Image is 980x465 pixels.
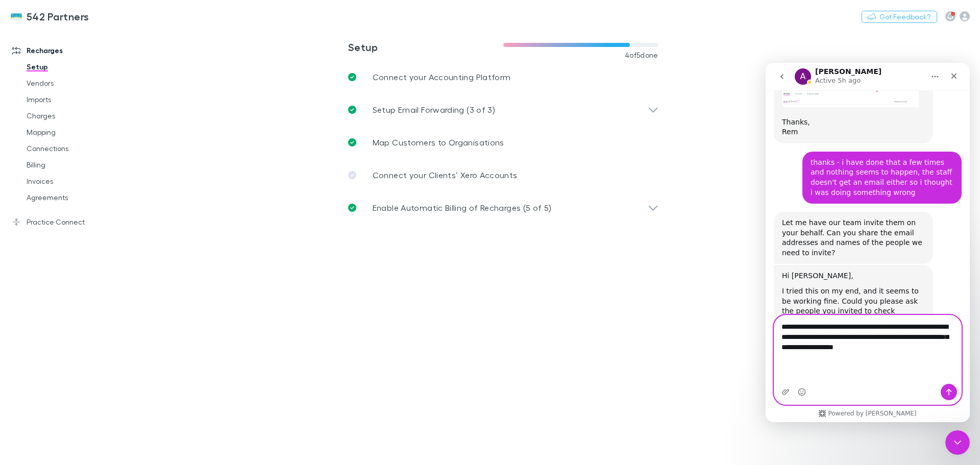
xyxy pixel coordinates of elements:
[16,157,138,173] a: Billing
[625,51,658,59] span: 4 of 5 done
[348,41,503,53] h3: Setup
[16,108,138,124] a: Charges
[16,140,138,157] a: Connections
[862,11,937,23] button: Got Feedback?
[2,42,138,59] a: Recharges
[10,10,22,22] img: 542 Partners's Logo
[16,124,138,140] a: Mapping
[16,208,159,218] div: Hi [PERSON_NAME],
[373,169,518,181] p: Connect your Clients’ Xero Accounts
[373,104,495,116] p: Setup Email Forwarding (3 of 3)
[8,202,196,372] div: Alex says…
[2,214,138,230] a: Practice Connect
[16,75,138,91] a: Vendors
[9,253,195,301] textarea: Message…
[4,4,95,29] a: 542 Partners
[340,159,667,191] a: Connect your Clients’ Xero Accounts
[373,136,504,149] p: Map Customers to Organisations
[16,173,138,189] a: Invoices
[16,59,138,75] a: Setup
[32,325,40,333] button: Emoji picker
[373,202,552,214] p: Enable Automatic Billing of Recharges (5 of 5)
[16,224,159,274] div: I tried this on my end, and it seems to be working fine. Could you please ask the people you invi...
[16,325,24,333] button: Upload attachment
[175,321,191,337] button: Send a message…
[27,10,89,22] h3: 542 Partners
[8,202,167,350] div: Hi [PERSON_NAME],I tried this on my end, and it seems to be working fine. Could you please ask th...
[16,91,138,108] a: Imports
[766,63,970,422] iframe: Intercom live chat
[373,71,511,83] p: Connect your Accounting Platform
[340,61,667,93] a: Connect your Accounting Platform
[340,93,667,126] div: Setup Email Forwarding (3 of 3)
[340,126,667,159] a: Map Customers to Organisations
[945,430,970,455] iframe: Intercom live chat
[340,191,667,224] div: Enable Automatic Billing of Recharges (5 of 5)
[16,189,138,206] a: Agreements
